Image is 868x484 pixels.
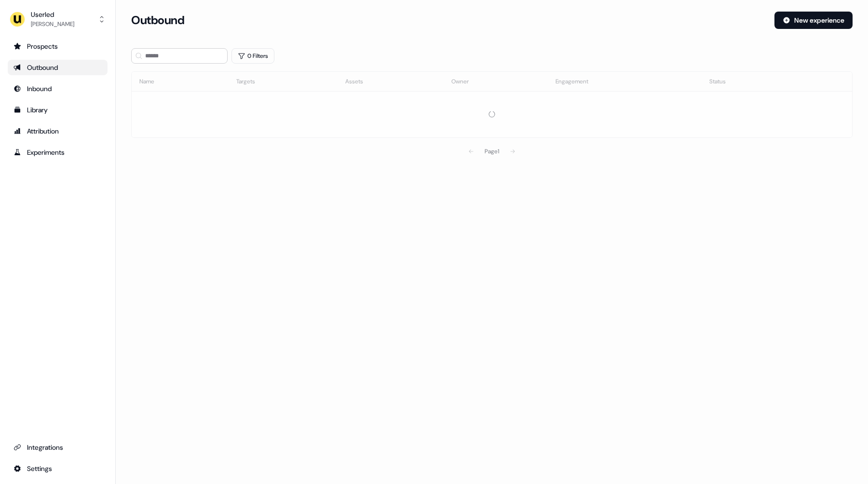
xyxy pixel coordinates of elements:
div: Outbound [14,63,102,72]
button: New experience [774,12,853,29]
button: 0 Filters [231,48,274,64]
a: Go to prospects [8,39,108,54]
div: Userled [31,10,74,19]
div: Library [14,105,102,115]
a: Go to templates [8,102,108,118]
div: Integrations [14,443,102,452]
a: Go to experiments [8,145,108,160]
div: Settings [14,464,102,473]
div: Experiments [14,148,102,157]
h3: Outbound [131,13,184,27]
a: Go to attribution [8,123,108,139]
a: Go to outbound experience [8,60,108,75]
div: Attribution [14,126,102,136]
a: Go to Inbound [8,81,108,96]
div: [PERSON_NAME] [31,19,74,29]
div: Inbound [14,84,102,94]
a: Go to integrations [8,440,108,455]
a: Go to integrations [8,461,108,476]
button: Userled[PERSON_NAME] [8,8,108,31]
div: Prospects [14,41,102,51]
